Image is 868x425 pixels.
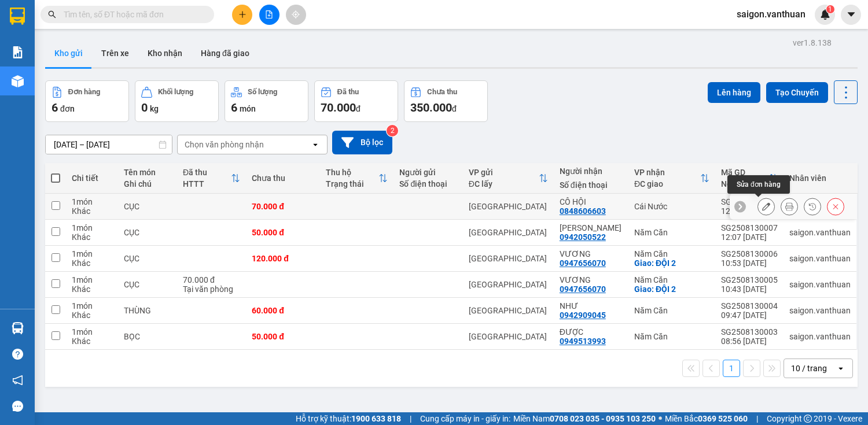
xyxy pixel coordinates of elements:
[248,88,277,96] div: Số lượng
[698,414,748,423] strong: 0369 525 060
[634,249,709,258] div: Năm Căn
[452,104,457,113] span: đ
[789,332,851,341] div: saigon.vanthuan
[721,179,768,189] div: Ngày ĐH
[560,249,623,258] div: VƯƠNG
[756,412,758,425] span: |
[137,24,230,38] div: [PERSON_NAME]
[48,10,56,19] span: search
[10,10,28,22] span: Gửi:
[463,163,554,194] th: Toggle SortBy
[469,228,548,237] div: [GEOGRAPHIC_DATA]
[252,254,314,263] div: 120.000 đ
[628,163,715,194] th: Toggle SortBy
[72,223,112,232] div: 1 món
[387,125,398,136] sup: 2
[721,232,778,242] div: 12:07 [DATE]
[469,332,548,341] div: [GEOGRAPHIC_DATA]
[177,163,246,194] th: Toggle SortBy
[141,101,148,114] span: 0
[404,80,488,122] button: Chưa thu350.000đ
[240,104,256,113] span: món
[183,275,240,284] div: 70.000 đ
[469,179,539,189] div: ĐC lấy
[721,301,778,311] div: SG2508130004
[634,306,709,315] div: Năm Căn
[72,327,112,337] div: 1 món
[659,416,662,421] span: ⚪️
[124,332,171,341] div: BỌC
[320,163,394,194] th: Toggle SortBy
[104,83,119,99] span: SL
[252,332,314,341] div: 50.000 đ
[12,75,24,87] img: warehouse-icon
[72,197,112,206] div: 1 món
[185,139,264,150] div: Chọn văn phòng nhận
[12,375,23,386] span: notification
[12,46,24,58] img: solution-icon
[72,284,112,294] div: Khác
[252,306,314,315] div: 60.000 đ
[469,306,548,315] div: [GEOGRAPHIC_DATA]
[12,349,23,360] span: question-circle
[252,202,314,211] div: 70.000 đ
[727,7,815,21] span: saigon.vanthuan
[721,197,778,206] div: SG2508130008
[410,412,411,425] span: |
[232,5,252,25] button: plus
[846,9,856,20] span: caret-down
[804,415,812,423] span: copyright
[789,306,851,315] div: saigon.vanthuan
[634,275,709,284] div: Năm Căn
[137,11,164,23] span: Nhận:
[715,163,784,194] th: Toggle SortBy
[72,249,112,258] div: 1 món
[560,275,623,284] div: VƯƠNG
[46,135,172,154] input: Select a date range.
[766,82,828,103] button: Tạo Chuyến
[45,39,92,67] button: Kho gửi
[836,364,845,373] svg: open
[560,197,623,206] div: CÔ HỘI
[183,179,231,189] div: HTTT
[124,228,171,237] div: CỤC
[150,104,159,113] span: kg
[560,327,623,337] div: ĐƯỢC
[665,412,748,425] span: Miền Bắc
[513,412,656,425] span: Miền Nam
[265,10,273,19] span: file-add
[332,131,392,154] button: Bộ lọc
[469,202,548,211] div: [GEOGRAPHIC_DATA]
[124,179,171,189] div: Ghi chú
[68,88,100,96] div: Đơn hàng
[721,284,778,294] div: 10:43 [DATE]
[10,84,230,98] div: Tên hàng: CỤC ( : 1 )
[410,101,452,114] span: 350.000
[721,223,778,232] div: SG2508130007
[757,198,775,215] div: Sửa đơn hàng
[634,179,700,189] div: ĐC giao
[326,179,379,189] div: Trạng thái
[560,232,606,242] div: 0942050522
[72,311,112,320] div: Khác
[469,168,539,177] div: VP gửi
[64,8,200,21] input: Tìm tên, số ĐT hoặc mã đơn
[192,39,259,67] button: Hàng đã giao
[231,101,237,114] span: 6
[789,228,851,237] div: saigon.vanthuan
[158,88,193,96] div: Khối lượng
[135,64,151,76] span: CC :
[92,39,138,67] button: Trên xe
[72,337,112,346] div: Khác
[634,284,709,294] div: Giao: ĐỘI 2
[72,232,112,242] div: Khác
[252,173,314,183] div: Chưa thu
[399,168,457,177] div: Người gửi
[10,8,25,25] img: logo-vxr
[72,275,112,284] div: 1 món
[721,327,778,337] div: SG2508130003
[252,228,314,237] div: 50.000 đ
[560,206,606,216] div: 0848606603
[10,10,128,36] div: [GEOGRAPHIC_DATA]
[721,311,778,320] div: 09:47 [DATE]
